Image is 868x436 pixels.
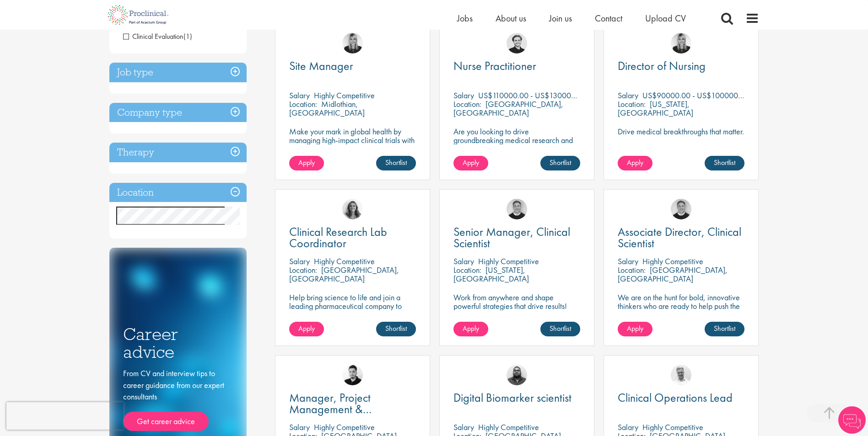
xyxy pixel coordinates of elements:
[289,58,353,74] span: Site Manager
[289,392,416,415] a: Manager, Project Management & Operational Delivery
[453,265,529,284] p: [US_STATE], [GEOGRAPHIC_DATA]
[618,392,744,404] a: Clinical Operations Lead
[109,183,247,202] h3: Location
[289,127,416,153] p: Make your mark in global health by managing high-impact clinical trials with a leading CRO.
[595,12,622,24] a: Contact
[618,390,733,405] span: Clinical Operations Lead
[289,322,324,336] a: Apply
[453,256,474,266] span: Salary
[838,406,866,434] img: Chatbot
[618,422,638,432] span: Salary
[642,422,703,432] p: Highly Competitive
[457,12,473,24] a: Jobs
[618,99,646,109] span: Location:
[453,322,488,336] a: Apply
[705,322,744,336] a: Shortlist
[453,265,481,275] span: Location:
[618,322,652,336] a: Apply
[496,12,526,24] a: About us
[618,156,652,170] a: Apply
[289,99,365,118] p: Midlothian, [GEOGRAPHIC_DATA]
[645,12,686,24] a: Upload CV
[109,143,247,162] h3: Therapy
[627,324,643,333] span: Apply
[540,156,580,170] a: Shortlist
[453,392,580,404] a: Digital Biomarker scientist
[549,12,572,24] a: Join us
[671,199,691,219] img: Bo Forsen
[453,293,580,328] p: Work from anywhere and shape powerful strategies that drive results! Enjoy the freedom of remote ...
[453,58,536,74] span: Nurse Practitioner
[618,60,744,72] a: Director of Nursing
[507,33,527,53] img: Nico Kohlwes
[453,127,580,162] p: Are you looking to drive groundbreaking medical research and make a real impact-join our client a...
[642,256,703,266] p: Highly Competitive
[463,158,479,167] span: Apply
[618,293,744,328] p: We are on the hunt for bold, innovative thinkers who are ready to help push the boundaries of sci...
[618,99,693,118] p: [US_STATE], [GEOGRAPHIC_DATA]
[618,265,728,284] p: [GEOGRAPHIC_DATA], [GEOGRAPHIC_DATA]
[342,33,363,53] img: Janelle Jones
[314,422,375,432] p: Highly Competitive
[342,365,363,385] img: Anderson Maldonado
[618,224,741,251] span: Associate Director, Clinical Scientist
[618,127,744,136] p: Drive medical breakthroughs that matter.
[671,365,691,385] img: Joshua Bye
[478,256,539,266] p: Highly Competitive
[289,390,388,428] span: Manager, Project Management & Operational Delivery
[478,90,621,101] p: US$110000.00 - US$130000.00 per annum
[453,224,570,251] span: Senior Manager, Clinical Scientist
[453,226,580,249] a: Senior Manager, Clinical Scientist
[123,412,209,431] a: Get career advice
[507,199,527,219] img: Bo Forsen
[6,402,124,430] iframe: reCAPTCHA
[453,422,474,432] span: Salary
[289,293,416,336] p: Help bring science to life and join a leading pharmaceutical company to play a key role in delive...
[671,33,691,53] img: Janelle Jones
[289,226,416,249] a: Clinical Research Lab Coordinator
[289,156,324,170] a: Apply
[618,58,706,74] span: Director of Nursing
[289,422,310,432] span: Salary
[478,422,539,432] p: Highly Competitive
[123,325,233,361] h3: Career advice
[453,90,474,101] span: Salary
[289,99,317,109] span: Location:
[289,224,387,251] span: Clinical Research Lab Coordinator
[109,103,247,122] div: Company type
[289,265,317,275] span: Location:
[453,390,571,405] span: Digital Biomarker scientist
[289,256,310,266] span: Salary
[298,324,315,333] span: Apply
[627,158,643,167] span: Apply
[453,156,488,170] a: Apply
[453,99,563,118] p: [GEOGRAPHIC_DATA], [GEOGRAPHIC_DATA]
[618,90,638,101] span: Salary
[618,256,638,266] span: Salary
[123,32,183,41] span: Clinical Evaluation
[507,365,527,385] img: Ashley Bennett
[618,265,646,275] span: Location:
[314,256,375,266] p: Highly Competitive
[376,156,416,170] a: Shortlist
[298,158,315,167] span: Apply
[342,199,363,219] img: Jackie Cerchio
[642,90,784,101] p: US$90000.00 - US$100000.00 per annum
[376,322,416,336] a: Shortlist
[463,324,479,333] span: Apply
[618,226,744,249] a: Associate Director, Clinical Scientist
[453,99,481,109] span: Location:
